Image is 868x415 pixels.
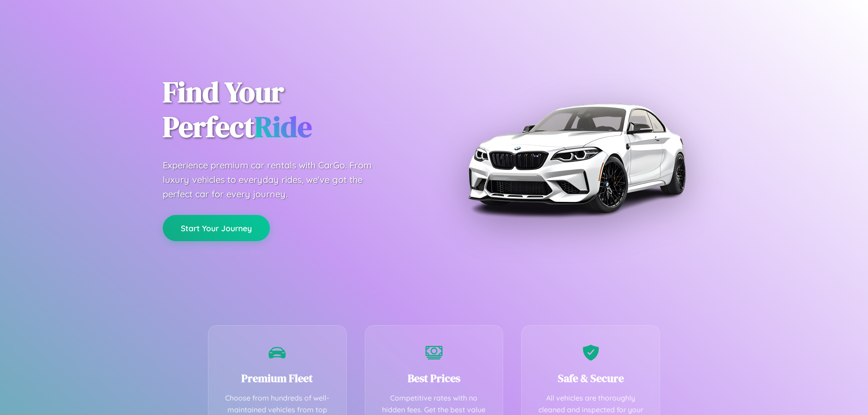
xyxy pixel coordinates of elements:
[255,107,312,146] span: Ride
[163,215,270,241] button: Start Your Journey
[535,371,646,386] h3: Safe & Secure
[163,158,389,201] p: Experience premium car rentals with CarGo. From luxury vehicles to everyday rides, we've got the ...
[463,45,689,271] img: Premium BMW car rental vehicle
[163,75,420,145] h1: Find Your Perfect
[379,371,490,386] h3: Best Prices
[222,371,333,386] h3: Premium Fleet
